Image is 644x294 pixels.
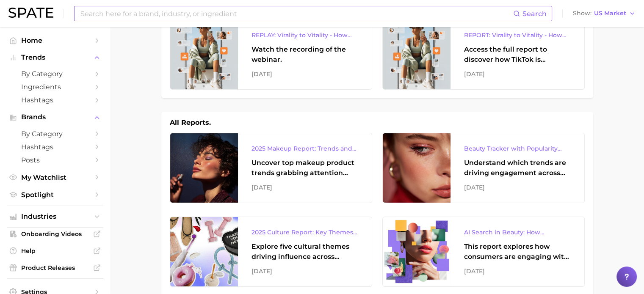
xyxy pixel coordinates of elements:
a: Product Releases [7,261,103,274]
div: REPORT: Virality to Vitality - How TikTok is Driving Wellness Discovery [464,30,571,40]
a: Ingredients [7,80,103,93]
div: [DATE] [464,182,571,192]
div: Watch the recording of the webinar. [252,44,358,65]
img: SPATE [8,8,53,18]
a: 2025 Culture Report: Key Themes That Are Shaping Consumer DemandExplore five cultural themes driv... [170,217,372,287]
span: by Category [21,130,89,138]
span: Product Releases [21,264,89,272]
span: Hashtags [21,143,89,151]
div: [DATE] [252,182,358,192]
a: Hashtags [7,93,103,107]
span: Search [522,10,547,18]
span: Brands [21,113,89,121]
span: Show [573,11,591,16]
div: 2025 Makeup Report: Trends and Brands to Watch [252,143,358,154]
a: My Watchlist [7,171,103,184]
div: [DATE] [252,69,358,79]
a: by Category [7,127,103,140]
div: Beauty Tracker with Popularity Index [464,143,571,154]
a: by Category [7,67,103,80]
a: Help [7,245,103,257]
span: Trends [21,54,89,61]
button: ShowUS Market [571,8,638,19]
a: AI Search in Beauty: How Consumers Are Using ChatGPT vs. Google SearchThis report explores how co... [382,217,585,287]
span: Hashtags [21,96,89,104]
span: Home [21,36,89,44]
button: Brands [7,111,103,124]
div: This report explores how consumers are engaging with AI-powered search tools — and what it means ... [464,242,571,262]
button: Trends [7,51,103,64]
span: Onboarding Videos [21,230,89,238]
a: Posts [7,154,103,167]
a: Spotlight [7,188,103,201]
div: Explore five cultural themes driving influence across beauty, food, and pop culture. [252,242,358,262]
a: Onboarding Videos [7,228,103,240]
div: [DATE] [464,69,571,79]
span: Ingredients [21,83,89,91]
span: My Watchlist [21,173,89,181]
a: REPORT: Virality to Vitality - How TikTok is Driving Wellness DiscoveryAccess the full report to ... [382,19,585,90]
span: Help [21,247,89,255]
div: REPLAY: Virality to Vitality - How TikTok is Driving Wellness Discovery [252,30,358,40]
div: [DATE] [464,266,571,276]
div: [DATE] [252,266,358,276]
input: Search here for a brand, industry, or ingredient [80,6,513,21]
a: Home [7,34,103,47]
div: Access the full report to discover how TikTok is reshaping the wellness landscape, from product d... [464,44,571,65]
div: Understand which trends are driving engagement across platforms in the skin, hair, makeup, and fr... [464,158,571,178]
button: Industries [7,210,103,223]
div: AI Search in Beauty: How Consumers Are Using ChatGPT vs. Google Search [464,227,571,237]
span: Industries [21,213,89,220]
a: 2025 Makeup Report: Trends and Brands to WatchUncover top makeup product trends grabbing attentio... [170,133,372,203]
div: Uncover top makeup product trends grabbing attention across eye, lip, and face makeup, and the br... [252,158,358,178]
a: REPLAY: Virality to Vitality - How TikTok is Driving Wellness DiscoveryWatch the recording of the... [170,19,372,90]
h1: All Reports. [170,118,211,128]
div: 2025 Culture Report: Key Themes That Are Shaping Consumer Demand [252,227,358,237]
span: US Market [594,11,626,16]
a: Beauty Tracker with Popularity IndexUnderstand which trends are driving engagement across platfor... [382,133,585,203]
span: Spotlight [21,191,89,199]
a: Hashtags [7,140,103,154]
span: by Category [21,70,89,78]
span: Posts [21,156,89,164]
